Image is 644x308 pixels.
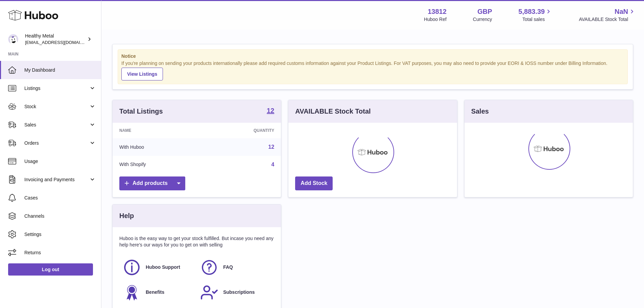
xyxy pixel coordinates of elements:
div: Currency [473,16,492,23]
strong: Notice [121,53,624,60]
span: Usage [24,158,96,165]
div: If you're planning on sending your products internationally please add required customs informati... [121,60,624,80]
span: [EMAIL_ADDRESS][DOMAIN_NAME] [25,40,99,45]
span: My Dashboard [24,67,96,73]
div: Huboo Ref [424,16,447,23]
h3: AVAILABLE Stock Total [295,107,371,116]
span: Returns [24,250,96,256]
strong: 12 [267,107,274,114]
a: View Listings [121,68,163,80]
th: Name [113,123,204,138]
strong: 13812 [428,7,447,16]
p: Huboo is the easy way to get your stock fulfilled. But incase you need any help here's our ways f... [119,235,274,248]
span: Huboo Support [146,264,180,270]
img: internalAdmin-13812@internal.huboo.com [8,34,18,44]
span: Sales [24,122,89,128]
span: 5,883.39 [519,7,545,16]
span: AVAILABLE Stock Total [579,16,636,23]
th: Quantity [204,123,281,138]
a: Huboo Support [123,258,193,277]
span: Channels [24,213,96,219]
a: Subscriptions [200,283,271,302]
a: NaN AVAILABLE Stock Total [579,7,636,23]
span: Settings [24,231,96,238]
td: With Shopify [113,156,204,173]
td: With Huboo [113,138,204,156]
span: Benefits [146,289,164,295]
a: Add Stock [295,176,333,190]
h3: Total Listings [119,107,163,116]
a: 12 [267,107,274,115]
span: Total sales [522,16,552,23]
span: Stock [24,103,89,110]
span: FAQ [223,264,233,270]
div: Healthy Metal [25,33,86,46]
span: Invoicing and Payments [24,176,89,183]
a: 12 [268,144,275,150]
a: Log out [8,263,93,276]
span: Listings [24,85,89,92]
h3: Help [119,211,134,220]
h3: Sales [471,107,489,116]
a: 4 [271,162,274,167]
a: FAQ [200,258,271,277]
span: Orders [24,140,89,146]
span: NaN [615,7,628,16]
span: Cases [24,195,96,201]
a: 5,883.39 Total sales [519,7,553,23]
span: Subscriptions [223,289,255,295]
a: Add products [119,176,185,190]
a: Benefits [123,283,193,302]
strong: GBP [477,7,492,16]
